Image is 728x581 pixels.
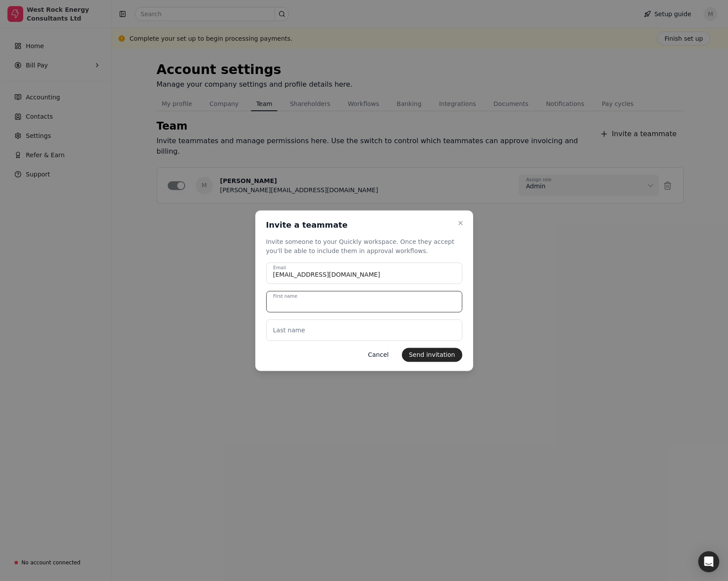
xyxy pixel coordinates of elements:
[273,293,297,300] label: First name
[266,219,348,230] h2: Invite a teammate
[402,348,462,362] button: Send invitation
[273,264,286,271] label: Email
[361,348,396,362] button: Cancel
[273,325,305,335] label: Last name
[266,237,462,255] div: Invite someone to your Quickly workspace. Once they accept you'll be able to include them in appr...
